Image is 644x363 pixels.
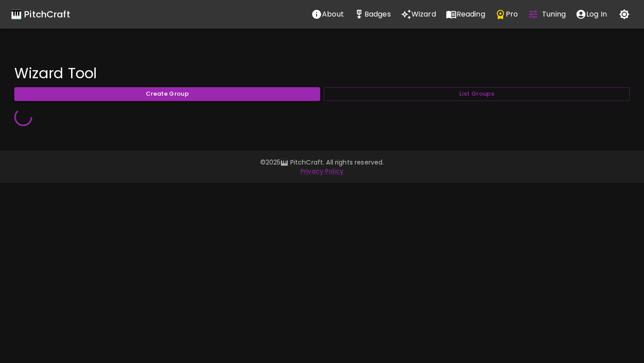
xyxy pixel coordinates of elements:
[506,9,518,20] p: Pro
[306,5,349,23] button: About
[14,87,320,101] button: Create Group
[571,5,612,23] button: account of current user
[457,9,485,20] p: Reading
[396,5,441,23] button: Wizard
[349,5,396,23] button: Stats
[322,9,344,20] p: About
[64,158,580,167] p: © 2025 🎹 PitchCraft. All rights reserved.
[441,5,490,23] button: Reading
[301,167,343,176] a: Privacy Policy
[364,9,391,20] p: Badges
[523,5,571,23] button: Tuning Quiz
[490,5,523,23] button: Pro
[411,9,436,20] p: Wizard
[11,7,70,21] a: 🎹 PitchCraft
[324,87,630,101] button: List Groups
[586,9,607,20] p: Log In
[14,64,630,82] h4: Wizard Tool
[542,9,566,20] p: Tuning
